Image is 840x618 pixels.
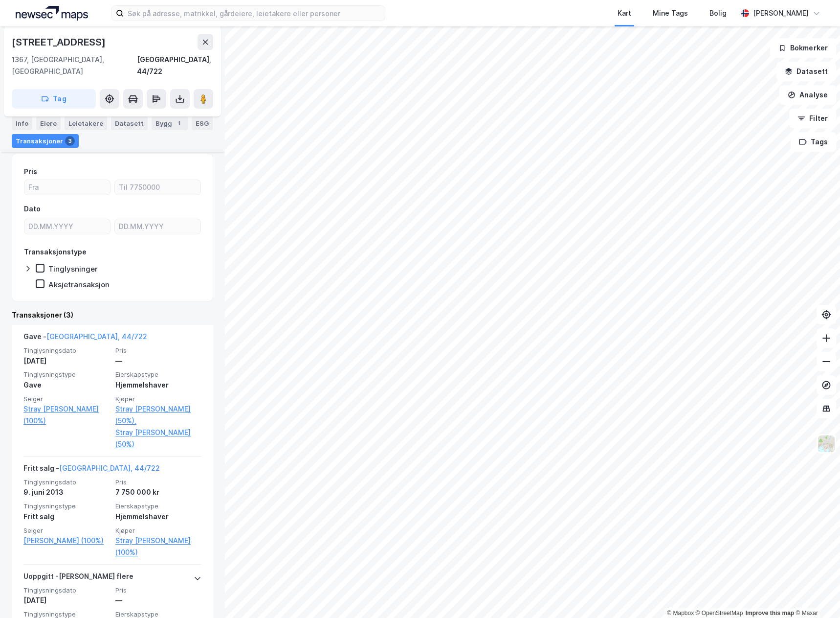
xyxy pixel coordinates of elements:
[23,403,110,427] a: Stray [PERSON_NAME] (100%)
[12,309,213,321] div: Transaksjoner (3)
[12,54,137,77] div: 1367, [GEOGRAPHIC_DATA], [GEOGRAPHIC_DATA]
[779,85,836,105] button: Analyse
[115,355,201,367] div: —
[23,331,147,346] div: Gave -
[23,370,110,379] span: Tinglysningstype
[115,595,201,606] div: —
[23,511,110,523] div: Fritt salg
[667,610,694,617] a: Mapbox
[36,116,61,130] div: Eiere
[115,219,200,234] input: DD.MM.YYYY
[192,116,213,130] div: ESG
[124,6,385,21] input: Søk på adresse, matrikkel, gårdeiere, leietakere eller personer
[23,595,110,606] div: [DATE]
[115,395,201,403] span: Kjøper
[653,7,688,19] div: Mine Tags
[115,180,200,195] input: Til 7750000
[48,280,110,289] div: Aksjetransaksjon
[776,62,836,81] button: Datasett
[24,219,110,234] input: DD.MM.YYYY
[23,395,110,403] span: Selger
[174,118,184,128] div: 1
[23,462,160,478] div: Fritt salg -
[770,38,836,58] button: Bokmerker
[115,486,201,498] div: 7 750 000 kr
[48,264,98,274] div: Tinglysninger
[115,526,201,535] span: Kjøper
[115,346,201,355] span: Pris
[23,586,110,595] span: Tinglysningsdato
[23,346,110,355] span: Tinglysningsdato
[23,486,110,498] div: 9. juni 2013
[791,132,836,152] button: Tags
[24,203,41,215] div: Dato
[152,116,188,130] div: Bygg
[23,526,110,535] span: Selger
[16,6,88,21] img: logo.a4113a55bc3d86da70a041830d287a7e.svg
[59,464,160,472] a: [GEOGRAPHIC_DATA], 44/722
[115,502,201,510] span: Eierskapstype
[115,379,201,391] div: Hjemmelshaver
[23,571,133,586] div: Uoppgitt - [PERSON_NAME] flere
[115,403,201,427] a: Stray [PERSON_NAME] (50%),
[709,7,727,19] div: Bolig
[24,180,110,195] input: Fra
[65,136,75,146] div: 3
[746,610,794,617] a: Improve this map
[115,478,201,486] span: Pris
[115,586,201,595] span: Pris
[115,427,201,450] a: Stray [PERSON_NAME] (50%)
[696,610,743,617] a: OpenStreetMap
[753,7,809,19] div: [PERSON_NAME]
[23,502,110,510] span: Tinglysningstype
[24,166,37,178] div: Pris
[23,478,110,486] span: Tinglysningsdato
[789,109,836,128] button: Filter
[65,116,107,130] div: Leietakere
[12,89,96,109] button: Tag
[791,571,840,618] iframe: Chat Widget
[12,116,32,130] div: Info
[115,370,201,379] span: Eierskapstype
[137,54,213,77] div: [GEOGRAPHIC_DATA], 44/722
[791,571,840,618] div: Kontrollprogram for chat
[12,34,108,50] div: [STREET_ADDRESS]
[23,355,110,367] div: [DATE]
[817,435,836,453] img: Z
[24,246,87,258] div: Transaksjonstype
[23,379,110,391] div: Gave
[618,7,631,19] div: Kart
[23,535,110,547] a: [PERSON_NAME] (100%)
[115,511,201,523] div: Hjemmelshaver
[111,116,148,130] div: Datasett
[115,535,201,558] a: Stray [PERSON_NAME] (100%)
[46,332,147,341] a: [GEOGRAPHIC_DATA], 44/722
[12,134,79,148] div: Transaksjoner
